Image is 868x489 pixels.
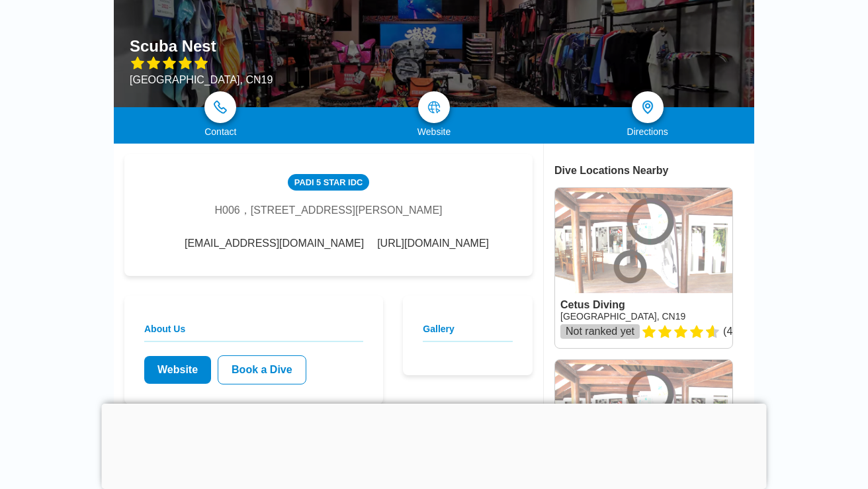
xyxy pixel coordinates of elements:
div: [GEOGRAPHIC_DATA], CN19 [130,74,273,86]
h2: Gallery [423,324,513,342]
a: [GEOGRAPHIC_DATA], CN19 [560,311,685,322]
a: Book a Dive [218,355,306,384]
img: phone [214,101,227,114]
a: map [418,91,450,123]
span: [EMAIL_ADDRESS][DOMAIN_NAME] [185,238,364,249]
a: [URL][DOMAIN_NAME] [377,238,489,249]
h1: Scuba Nest [130,37,216,56]
div: Directions [541,126,754,137]
div: Dive Locations Nearby [554,165,754,177]
img: directions [640,99,656,115]
img: map [427,101,441,114]
h2: About Us [144,324,363,342]
iframe: Advertisement [102,404,767,486]
div: Website [327,126,541,137]
a: Website [144,356,211,384]
a: directions [632,91,664,123]
div: PADI 5 Star IDC [288,174,369,191]
div: H006，[STREET_ADDRESS][PERSON_NAME] [214,204,442,218]
div: Contact [114,126,327,137]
